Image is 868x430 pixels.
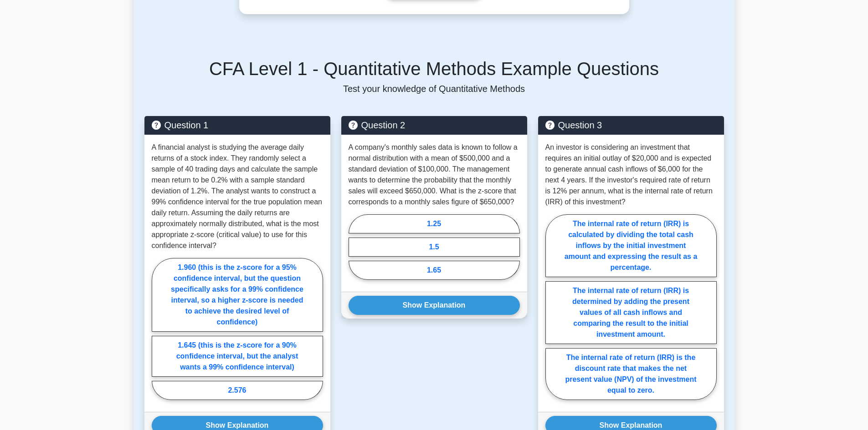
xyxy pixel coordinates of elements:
[349,120,520,131] h5: Question 2
[349,296,520,315] button: Show Explanation
[152,120,323,131] h5: Question 1
[545,348,717,400] label: The internal rate of return (IRR) is the discount rate that makes the net present value (NPV) of ...
[152,381,323,400] label: 2.576
[545,120,717,131] h5: Question 3
[144,83,724,94] p: Test your knowledge of Quantitative Methods
[152,142,323,251] p: A financial analyst is studying the average daily returns of a stock index. They randomly select ...
[349,214,520,233] label: 1.25
[545,281,717,344] label: The internal rate of return (IRR) is determined by adding the present values of all cash inflows ...
[144,58,724,80] h5: CFA Level 1 - Quantitative Methods Example Questions
[349,142,520,207] p: A company's monthly sales data is known to follow a normal distribution with a mean of $500,000 a...
[545,142,717,207] p: An investor is considering an investment that requires an initial outlay of $20,000 and is expect...
[349,261,520,280] label: 1.65
[152,258,323,332] label: 1.960 (this is the z-score for a 95% confidence interval, but the question specifically asks for ...
[152,336,323,377] label: 1.645 (this is the z-score for a 90% confidence interval, but the analyst wants a 99% confidence ...
[545,214,717,277] label: The internal rate of return (IRR) is calculated by dividing the total cash inflows by the initial...
[349,238,520,257] label: 1.5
